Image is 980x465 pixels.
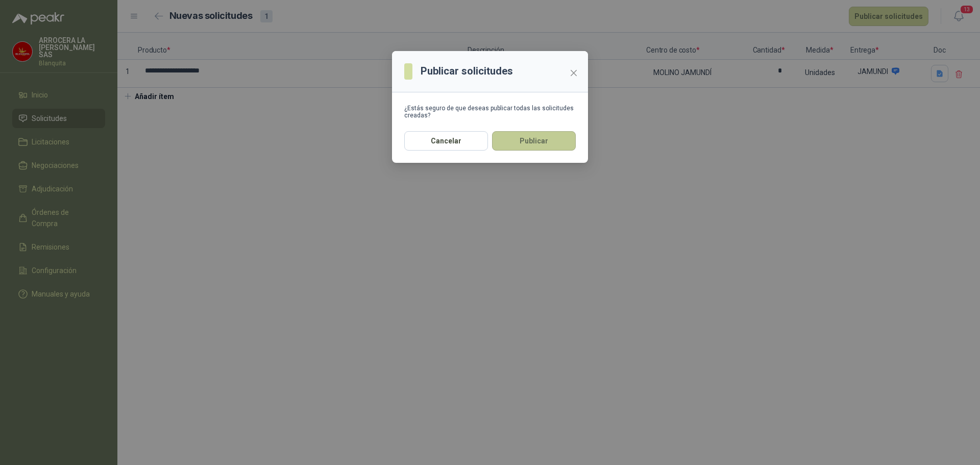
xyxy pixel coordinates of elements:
[404,105,576,119] div: ¿Estás seguro de que deseas publicar todas las solicitudes creadas?
[421,63,513,79] h3: Publicar solicitudes
[566,65,582,81] button: Close
[570,69,578,77] span: close
[404,131,488,151] button: Cancelar
[492,131,576,151] button: Publicar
